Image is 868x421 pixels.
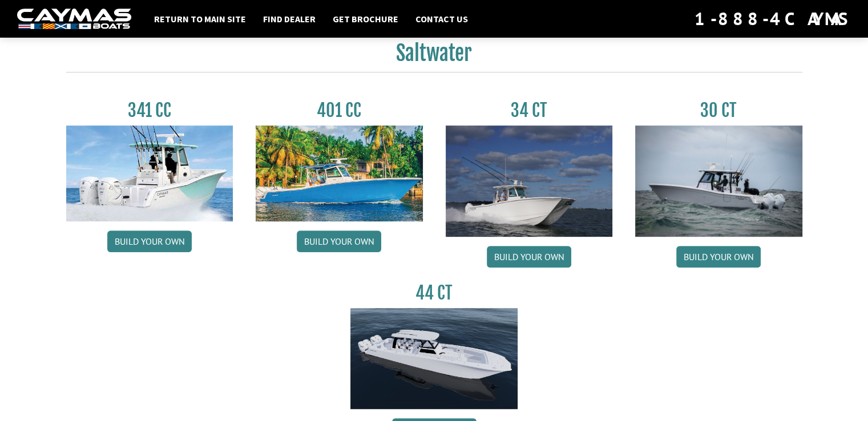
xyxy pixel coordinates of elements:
h3: 44 CT [350,282,518,303]
a: Get Brochure [327,11,404,26]
h3: 401 CC [256,100,423,121]
img: Caymas_34_CT_pic_1.jpg [446,126,613,237]
img: 401CC_thumb.pg.jpg [256,126,423,221]
img: 44ct_background.png [350,308,518,410]
a: Return to main site [148,11,252,26]
a: Build your own [107,230,192,252]
h3: 34 CT [446,100,613,121]
h3: 30 CT [635,100,802,121]
img: 341CC-thumbjpg.jpg [66,126,233,221]
a: Build your own [676,246,761,268]
h2: Saltwater [66,41,802,72]
a: Build your own [487,246,571,268]
img: white-logo-c9c8dbefe5ff5ceceb0f0178aa75bf4bb51f6bca0971e226c86eb53dfe498488.png [17,9,131,30]
div: 1-888-4CAYMAS [695,6,851,31]
img: 30_CT_photo_shoot_for_caymas_connect.jpg [635,126,802,237]
h3: 341 CC [66,100,233,121]
a: Contact Us [410,11,474,26]
a: Build your own [297,230,381,252]
a: Find Dealer [257,11,321,26]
